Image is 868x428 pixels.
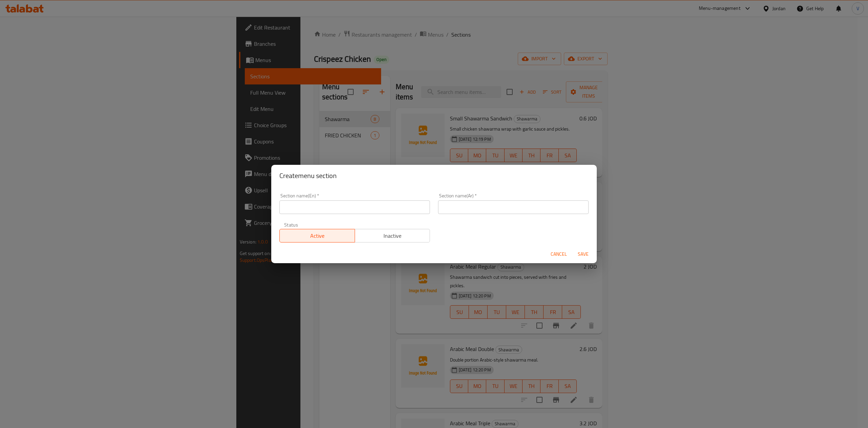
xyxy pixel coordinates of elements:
[358,231,428,241] span: Inactive
[282,231,352,241] span: Active
[575,250,591,258] span: Save
[279,200,430,214] input: Please enter section name(en)
[572,248,594,260] button: Save
[279,229,355,242] button: Active
[355,229,430,242] button: Inactive
[438,200,589,214] input: Please enter section name(ar)
[279,170,589,181] h2: Create menu section
[551,250,567,258] span: Cancel
[548,248,570,260] button: Cancel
